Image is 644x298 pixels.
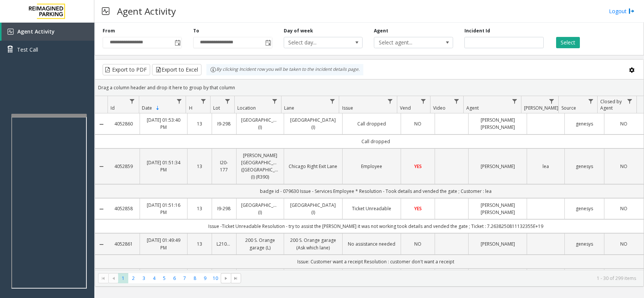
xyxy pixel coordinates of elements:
span: Agent [466,105,479,111]
a: [PERSON_NAME] [PERSON_NAME] [473,202,522,216]
a: NO [609,240,639,248]
a: 13 [192,163,207,170]
span: Page 1 [118,273,128,283]
span: NO [414,121,421,127]
span: Page 4 [149,273,159,283]
a: NO [609,120,639,127]
a: 13 [192,205,207,212]
label: Agent [374,28,388,34]
span: NO [620,121,627,127]
td: Issue: Customer want a receipt Resolution : customer don't want a receipt [108,255,644,269]
a: [GEOGRAPHIC_DATA] (I) [289,202,338,216]
a: genesys [569,120,599,127]
a: Agent Filter Menu [509,96,520,106]
a: Collapse Details [95,164,108,170]
span: NO [620,205,627,212]
a: 13 [192,120,207,127]
a: Location Filter Menu [269,96,280,106]
a: I9-298 [217,120,232,127]
span: Test Call [17,46,38,53]
span: Page 9 [200,273,210,283]
a: NO [609,205,639,212]
a: Employee [347,163,396,170]
span: Page 7 [180,273,190,283]
a: YES [406,205,430,212]
kendo-pager-info: 1 - 30 of 299 items [246,275,636,281]
a: [PERSON_NAME] [PERSON_NAME] [473,116,522,131]
a: Parker Filter Menu [547,96,557,106]
a: YES [406,163,430,170]
a: [GEOGRAPHIC_DATA] (I) [241,116,279,131]
div: Drag a column header and drop it here to group by that column [95,81,644,94]
span: [PERSON_NAME] [524,105,558,111]
label: From [103,28,115,34]
img: logout [629,7,635,15]
span: Select agent... [374,37,437,48]
h3: Agent Activity [113,2,180,20]
span: Page 3 [139,273,149,283]
a: [DATE] 01:49:49 PM [144,237,183,251]
button: Export to Excel [152,64,201,75]
span: Page 8 [190,273,200,283]
button: Select [556,37,580,48]
a: [PERSON_NAME][GEOGRAPHIC_DATA] ([GEOGRAPHIC_DATA]) (I) (R390) [241,152,279,181]
a: Collapse Details [95,241,108,248]
label: Incident Id [464,28,490,34]
a: Source Filter Menu [586,96,596,106]
span: Video [433,105,446,111]
span: Page 2 [128,273,138,283]
a: NO [609,163,639,170]
a: Chicago Right Exit Lane [289,163,338,170]
span: YES [414,163,422,170]
span: YES [414,205,422,212]
span: Lane [284,105,294,111]
a: NO [406,240,430,248]
a: Logout [609,7,635,15]
div: By clicking Incident row you will be taken to the incident details page. [206,64,363,75]
img: 'icon' [8,29,14,35]
a: Closed by Agent Filter Menu [625,96,635,106]
span: NO [620,241,627,247]
a: Lot Filter Menu [223,96,233,106]
span: Source [561,105,576,111]
a: Collapse Details [95,206,108,212]
a: 13 [192,240,207,248]
span: Go to the next page [221,273,231,284]
button: Export to PDF [103,64,150,75]
span: Lot [213,105,220,111]
a: 4052858 [112,205,135,212]
label: Day of week [284,28,313,34]
a: 4052861 [112,240,135,248]
a: I9-298 [217,205,232,212]
a: I20-177 [217,159,232,173]
span: Toggle popup [264,37,272,48]
span: Sortable [155,105,161,111]
a: [PERSON_NAME] [473,240,522,248]
span: Id [111,105,115,111]
span: NO [414,241,421,247]
span: Agent Activity [17,28,55,35]
a: 4052859 [112,163,135,170]
a: Collapse Details [95,121,108,127]
span: Page 5 [159,273,169,283]
a: [DATE] 01:51:16 PM [144,202,183,216]
span: Toggle popup [173,37,181,48]
span: Go to the last page [231,273,241,284]
a: genesys [569,240,599,248]
td: badge id - 079630 Issue - Services Employee * Resolution - Took details and vended the gate ; Cus... [108,184,644,198]
a: L21086700 [217,240,232,248]
a: [GEOGRAPHIC_DATA] (I) [241,202,279,216]
span: Select day... [284,37,347,48]
span: Location [237,105,256,111]
span: Go to the last page [233,275,239,281]
img: infoIcon.svg [210,67,216,73]
a: Issue Filter Menu [385,96,395,106]
a: Ticket Unreadable [347,205,396,212]
span: Issue [342,105,353,111]
a: H Filter Menu [198,96,208,106]
a: 4052860 [112,120,135,127]
div: Data table [95,96,644,270]
a: Call dropped [347,120,396,127]
span: Date [142,105,152,111]
span: Go to the next page [223,275,229,281]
